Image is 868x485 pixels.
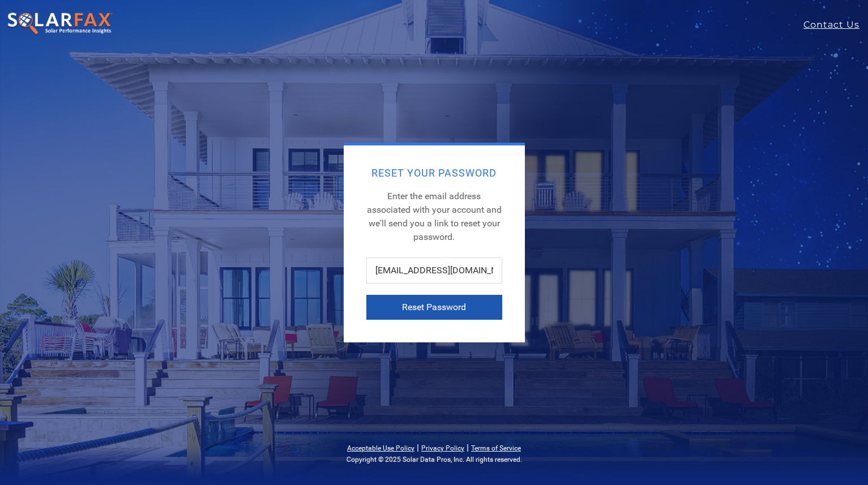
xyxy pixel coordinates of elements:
a: Privacy Policy [421,444,464,452]
h2: Reset Your Password [366,168,502,178]
a: Terms of Service [471,444,521,452]
span: | [467,442,469,453]
input: johndoe@example.com [366,257,502,284]
span: | [417,442,419,453]
img: SolarFax [7,12,113,36]
button: Reset Password [366,295,502,320]
span: Enter the email address associated with your account and we'll send you a link to reset your pass... [367,191,502,242]
a: Acceptable Use Policy [347,444,414,452]
a: Contact Us [803,18,868,32]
